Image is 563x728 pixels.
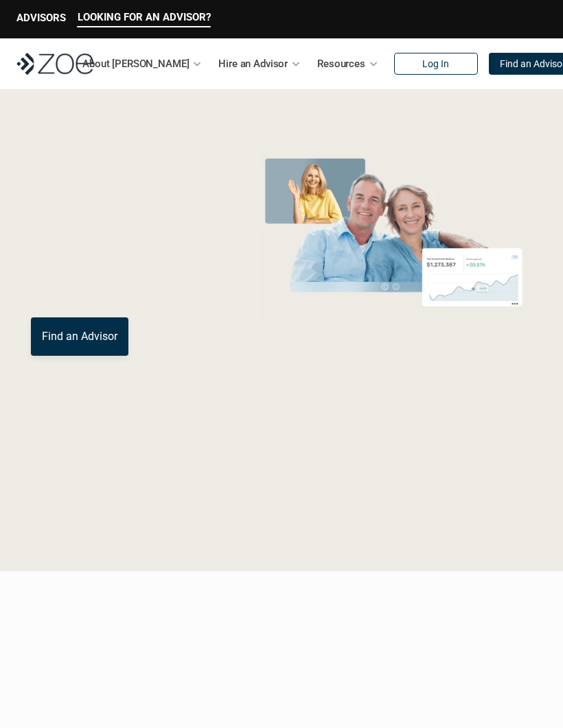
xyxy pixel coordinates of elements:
[422,58,449,70] p: Log In
[218,53,288,74] p: Hire an Advisor
[48,493,515,527] p: Loremipsum: *DolOrsi Ametconsecte adi Eli Seddoeius tem inc utlaboreet. Dol 7217 MagNaal Enimadmi...
[394,53,478,75] a: Log In
[82,53,189,74] p: About [PERSON_NAME]
[78,11,211,23] p: LOOKING FOR AN ADVISOR?
[31,133,255,245] p: Grow Your Wealth with a Financial Advisor
[283,330,505,335] em: The information in the visuals above is for illustrative purposes only and does not represent an ...
[42,330,117,343] p: Find an Advisor
[255,154,532,322] img: Zoe Financial Hero Image
[31,261,255,301] p: You deserve an advisor you can trust. [PERSON_NAME], hire, and invest with vetted, fiduciary, fin...
[317,53,365,74] p: Resources
[31,317,128,356] a: Find an Advisor
[16,12,66,24] p: ADVISORS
